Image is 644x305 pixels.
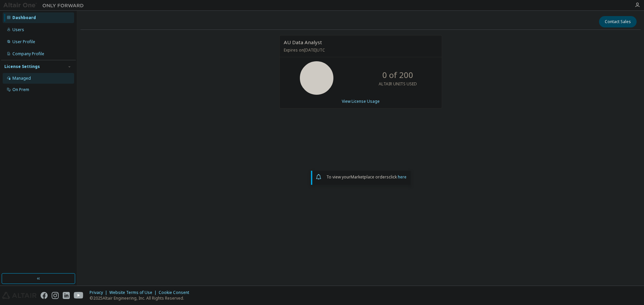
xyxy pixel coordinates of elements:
a: View License Usage [342,98,380,104]
div: Managed [12,76,31,81]
p: 0 of 200 [382,69,413,81]
img: linkedin.svg [63,292,70,299]
span: To view your click [326,174,407,180]
img: Altair One [3,2,87,9]
div: Company Profile [12,51,44,57]
p: © 2025 Altair Engineering, Inc. All Rights Reserved. [90,295,193,301]
img: youtube.svg [74,292,84,299]
button: Contact Sales [599,16,637,27]
div: Users [12,27,24,32]
img: facebook.svg [41,292,48,299]
div: Cookie Consent [159,290,193,295]
div: Dashboard [12,15,36,20]
a: here [398,174,407,180]
p: ALTAIR UNITS USED [379,81,417,87]
div: On Prem [12,87,29,92]
div: Website Terms of Use [109,290,159,295]
em: Marketplace orders [351,174,389,180]
span: AU Data Analyst [284,39,322,46]
div: User Profile [12,39,35,45]
div: Privacy [90,290,109,295]
img: instagram.svg [52,292,59,299]
img: altair_logo.svg [2,292,37,299]
div: License Settings [4,64,40,69]
p: Expires on [DATE] UTC [284,47,436,53]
